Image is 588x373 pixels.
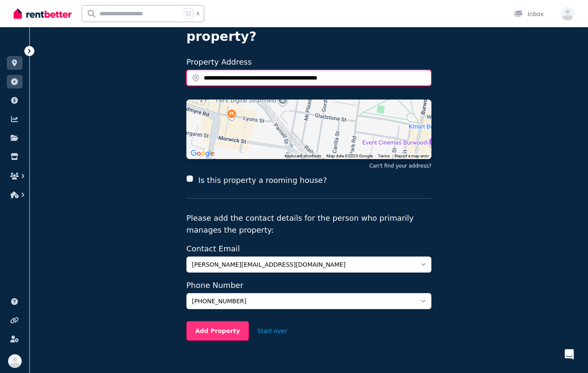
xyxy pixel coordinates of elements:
[514,10,544,18] div: Inbox
[197,10,200,17] span: k
[186,57,252,66] label: Property Address
[369,162,431,169] button: Can't find your address?
[186,279,431,291] label: Phone Number
[192,260,414,269] span: [PERSON_NAME][EMAIL_ADDRESS][DOMAIN_NAME]
[559,344,579,364] div: Open Intercom Messenger
[186,14,431,44] h4: What’s the of this property?
[188,148,217,159] a: Open this area in Google Maps (opens a new window)
[249,322,296,340] button: Start over
[186,293,431,309] button: [PHONE_NUMBER]
[326,154,373,158] span: Map data ©2025 Google
[395,154,429,158] a: Report a map error
[378,154,390,158] a: Terms
[186,256,431,273] button: [PERSON_NAME][EMAIL_ADDRESS][DOMAIN_NAME]
[186,212,431,236] p: Please add the contact details for the person who primarily manages the property:
[188,148,217,159] img: Google
[198,174,327,186] label: Is this property a rooming house?
[186,321,249,341] button: Add Property
[186,243,431,255] label: Contact Email
[285,153,321,159] button: Keyboard shortcuts
[192,297,414,305] span: [PHONE_NUMBER]
[14,7,71,20] img: RentBetter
